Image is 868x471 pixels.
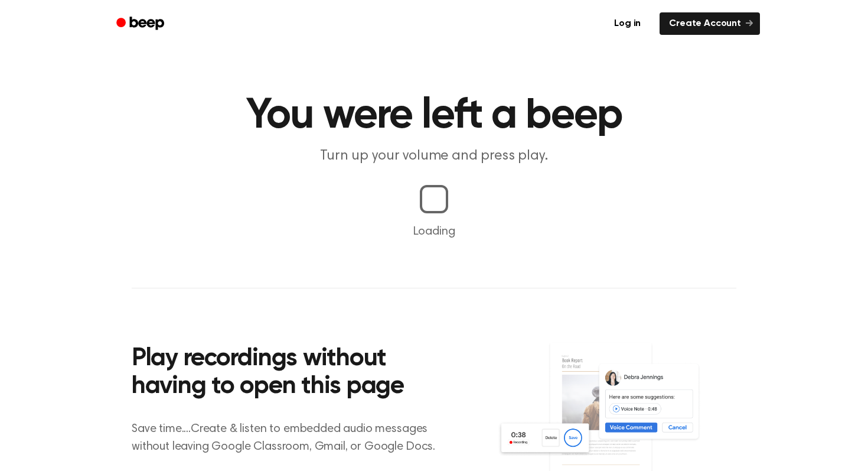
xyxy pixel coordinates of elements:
[207,147,661,166] p: Turn up your volume and press play.
[132,345,450,401] h2: Play recordings without having to open this page
[602,10,652,37] a: Log in
[660,12,760,35] a: Create Account
[108,12,175,35] a: Beep
[132,95,736,137] h1: You were left a beep
[14,223,854,241] p: Loading
[132,420,450,456] p: Save time....Create & listen to embedded audio messages without leaving Google Classroom, Gmail, ...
